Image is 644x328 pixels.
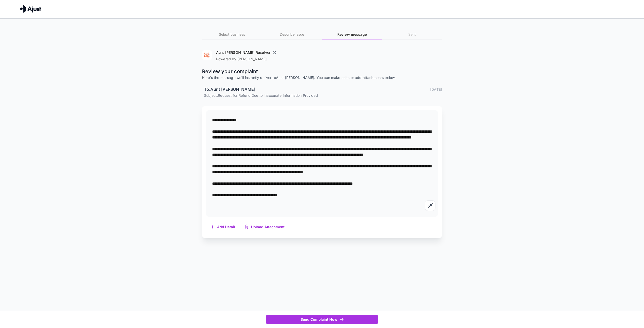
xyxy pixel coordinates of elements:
h6: Review message [322,32,382,37]
h6: Describe issue [262,32,322,37]
p: [DATE] [430,87,442,92]
button: Add Detail [206,222,240,232]
h6: Select business [202,32,262,37]
h6: Sent [382,32,442,37]
p: Subject: Request for Refund Due to Inaccurate Information Provided [204,93,442,98]
p: Powered by [PERSON_NAME] [216,57,278,62]
button: Send Complaint Now [266,315,378,324]
p: Review your complaint [202,68,442,75]
h6: Aunt [PERSON_NAME] Resolver [216,50,270,55]
button: Upload Attachment [240,222,290,232]
img: Ajust [20,5,41,13]
p: Here's the message we'll instantly deliver to Aunt [PERSON_NAME] . You can make edits or add atta... [202,75,442,80]
img: Aunt Betty [202,50,212,60]
h6: To: Aunt [PERSON_NAME] [204,86,255,93]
